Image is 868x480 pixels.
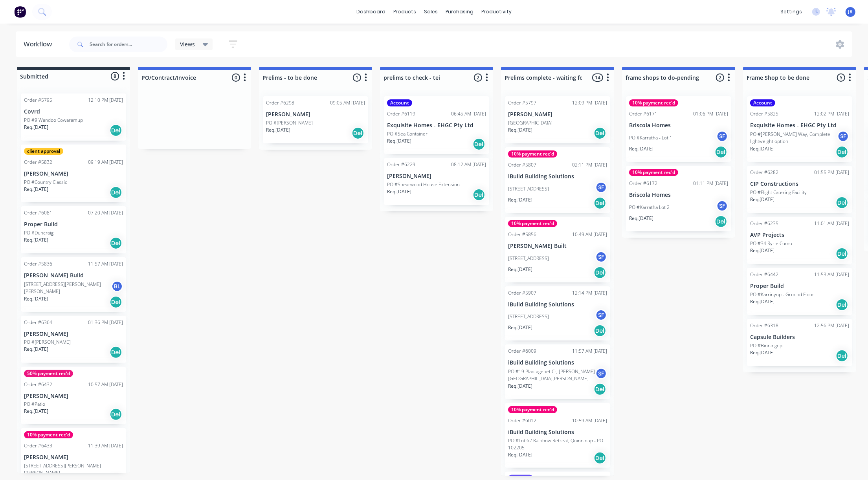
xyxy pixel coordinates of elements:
div: Del [594,383,606,396]
p: [STREET_ADDRESS] [508,313,549,320]
p: Req. [DATE] [24,186,48,193]
p: Req. [DATE] [24,408,48,415]
div: Order #628201:55 PM [DATE]CIP ConstructionsPO #Flight Catering FacilityReq.[DATE]Del [747,166,852,213]
div: SF [595,309,607,321]
div: 11:53 AM [DATE] [814,271,849,278]
p: [STREET_ADDRESS] [508,255,549,262]
p: Req. [DATE] [24,124,48,131]
div: Order #6318 [750,322,778,329]
p: Req. [DATE] [750,298,774,305]
div: 10:49 AM [DATE] [572,231,607,238]
div: Order #6298 [266,99,294,106]
p: Req. [DATE] [24,236,48,244]
p: PO #[PERSON_NAME] [266,119,313,126]
img: Factory [14,6,26,18]
div: SF [595,368,607,379]
p: Req. [DATE] [266,126,290,134]
div: Del [836,146,848,158]
p: Req. [DATE] [508,196,532,203]
div: Order #600911:57 AM [DATE]iBuild Building SolutionsPO #19 Plantagenet Cr, [PERSON_NAME][GEOGRAPHI... [505,344,610,399]
div: AccountOrder #611906:45 AM [DATE]Exquisite Homes - EHGC Pty LtdPO #Sea ContainerReq.[DATE]Del [384,96,489,154]
div: Order #6172 [629,180,657,187]
div: 11:57 AM [DATE] [88,260,123,267]
div: Workflow [24,40,56,49]
div: Order #5807 [508,161,536,169]
p: PO #9 Wandoo Cowaramup [24,117,83,124]
p: Req. [DATE] [750,145,774,152]
span: Views [180,40,195,48]
div: 10:59 AM [DATE] [572,417,607,424]
div: client approval [24,148,63,155]
div: 11:39 AM [DATE] [88,442,123,449]
div: 10% payment rec'dOrder #617201:11 PM [DATE]Briscola HomesPO #Karratha Lot 2SFReq.[DATE]Del [626,166,731,231]
div: 01:06 PM [DATE] [693,110,728,117]
div: 10% payment rec'd [24,431,73,438]
p: [PERSON_NAME] [508,111,607,118]
p: PO #Patio [24,401,45,408]
div: Order #644211:53 AM [DATE]Proper BuildPO #Karrinyup - Ground FloorReq.[DATE]Del [747,268,852,315]
div: Order #579712:09 PM [DATE][PERSON_NAME][GEOGRAPHIC_DATA]Req.[DATE]Del [505,96,610,143]
div: Order #6171 [629,110,657,117]
div: Order #590712:14 PM [DATE]iBuild Building Solutions[STREET_ADDRESS]SFReq.[DATE]Del [505,286,610,341]
div: Order #5825 [750,110,778,117]
div: Order #6282 [750,169,778,176]
div: 10% payment rec'd [508,150,557,158]
div: SF [595,181,607,193]
div: Order #5907 [508,289,536,297]
div: 07:20 AM [DATE] [88,209,123,216]
p: PO #Spearwood House Extension [387,181,460,188]
div: Del [473,138,485,150]
div: 11:01 AM [DATE] [814,220,849,227]
p: Req. [DATE] [508,266,532,273]
p: Req. [DATE] [750,247,774,254]
p: Briscola Homes [629,122,728,129]
p: PO #Karratha - Lot 1 [629,134,672,141]
div: AccountOrder #582512:02 PM [DATE]Exquisite Homes - EHGC Pty LtdPO #[PERSON_NAME] Way, Complete li... [747,96,852,162]
div: Order #6235 [750,220,778,227]
div: Order #5836 [24,260,52,267]
p: PO #Karratha Lot 2 [629,204,670,211]
p: [STREET_ADDRESS][PERSON_NAME][PERSON_NAME] [24,462,123,476]
div: Del [594,452,606,464]
div: 12:14 PM [DATE] [572,289,607,297]
div: 10:57 AM [DATE] [88,381,123,388]
p: iBuild Building Solutions [508,429,607,436]
p: PO #Karrinyup - Ground Floor [750,291,814,298]
div: Order #6081 [24,209,52,216]
p: PO #Sea Container [387,130,428,137]
div: Order #6442 [750,271,778,278]
div: 12:10 PM [DATE] [88,97,123,104]
div: Order #6009 [508,348,536,355]
div: Order #629809:05 AM [DATE][PERSON_NAME]PO #[PERSON_NAME]Req.[DATE]Del [263,96,368,143]
p: [PERSON_NAME] [24,331,123,337]
div: Order #5856 [508,231,536,238]
div: client approvalOrder #583209:19 AM [DATE][PERSON_NAME]PO #Country ClassicReq.[DATE]Del [21,145,126,202]
div: Order #5832 [24,159,52,166]
p: PO #Flight Catering Facility [750,189,807,196]
div: 12:56 PM [DATE] [814,322,849,329]
p: Req. [DATE] [387,137,411,145]
div: 11:57 AM [DATE] [572,348,607,355]
p: Covrd [24,108,123,115]
p: PO #[PERSON_NAME] [24,339,71,346]
p: Briscola Homes [629,192,728,198]
div: Del [715,146,727,158]
div: 01:11 PM [DATE] [693,180,728,187]
div: 10% payment rec'dOrder #601210:59 AM [DATE]iBuild Building SolutionsPO #Lot 62 Rainbow Retreat, Q... [505,403,610,468]
p: Req. [DATE] [629,215,653,222]
p: iBuild Building Solutions [508,301,607,308]
p: [PERSON_NAME] [387,173,486,180]
div: Del [836,350,848,362]
p: Req. [DATE] [24,346,48,353]
div: Del [594,266,606,279]
div: Del [110,237,122,249]
div: Order #608107:20 AM [DATE]Proper BuildPO #DuncraigReq.[DATE]Del [21,206,126,253]
p: Req. [DATE] [508,324,532,331]
div: 06:45 AM [DATE] [451,110,486,117]
p: [PERSON_NAME] [24,393,123,399]
p: PO #[PERSON_NAME] Way, Complete lightweight option [750,131,837,145]
p: PO #Binningup [750,342,782,349]
div: Order #631812:56 PM [DATE]Capsule BuildersPO #BinningupReq.[DATE]Del [747,319,852,366]
p: [STREET_ADDRESS][PERSON_NAME][PERSON_NAME] [24,281,111,295]
div: 09:19 AM [DATE] [88,159,123,166]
